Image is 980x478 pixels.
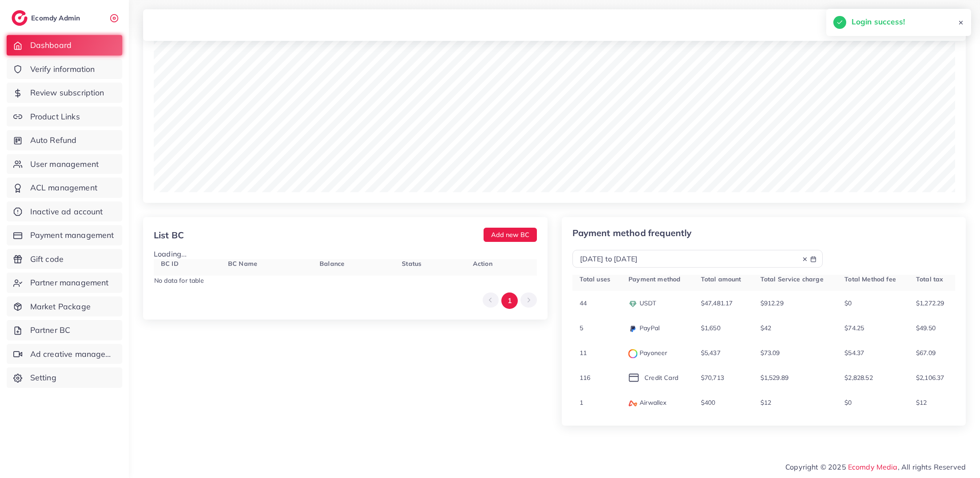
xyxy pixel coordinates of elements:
a: Verify information [7,59,122,79]
button: Add new BC [484,228,537,242]
span: Total Service charge [760,275,824,283]
p: 11 [580,348,587,358]
h2: Ecomdy Admin [31,14,82,22]
span: Setting [30,372,56,383]
span: Review subscription [30,87,104,99]
span: Market Package [30,301,91,312]
a: Setting [7,367,122,388]
img: payment [628,400,637,407]
span: Action [473,260,492,268]
p: $912.29 [760,298,784,308]
p: 5 [580,323,583,333]
a: Dashboard [7,35,122,55]
p: $5,437 [701,348,720,358]
p: $0 [844,298,852,308]
a: Market Package [7,296,122,317]
span: Product Links [30,111,80,122]
span: Auto Refund [30,134,77,146]
a: Auto Refund [7,130,122,150]
p: $12 [760,397,771,408]
img: payment [628,300,637,308]
img: icon payment [628,373,639,382]
p: $1,650 [701,323,720,333]
div: List BC [154,229,184,241]
p: $70,713 [701,372,724,383]
p: Payment method frequently [572,228,823,238]
p: PayPal [628,323,660,333]
p: $49.50 [916,323,936,333]
a: User management [7,154,122,174]
span: BC ID [161,260,179,268]
span: Partner management [30,277,109,288]
p: $73.09 [760,348,780,358]
a: Gift code [7,249,122,269]
a: Ad creative management [7,344,122,364]
a: Review subscription [7,83,122,103]
a: Inactive ad account [7,201,122,222]
span: Loading... [154,249,187,258]
p: 116 [580,372,590,383]
span: [DATE] to [DATE] [580,254,638,263]
a: Partner management [7,273,122,293]
p: $1,529.89 [760,372,788,383]
p: Credit Card [628,372,678,383]
span: Balance [320,260,344,268]
p: Payoneer [628,348,667,358]
a: logoEcomdy Admin [12,10,82,26]
p: $47,481.17 [701,298,733,308]
span: Total uses [580,275,611,283]
img: logo [12,10,28,26]
span: Ad creative management [30,348,116,360]
span: Status [402,260,421,268]
button: Go to page 1 [501,292,518,309]
p: $400 [701,397,716,408]
a: Ecomdy Media [848,462,898,471]
span: Total Method fee [844,275,896,283]
a: Product Links [7,107,122,127]
span: Verify information [30,63,95,75]
p: $74.25 [844,323,864,333]
span: , All rights Reserved [898,462,966,472]
p: $12 [916,397,927,408]
ul: Pagination [483,292,537,309]
img: payment [628,324,637,333]
span: Partner BC [30,324,71,336]
h5: Login success! [852,16,905,28]
span: ACL management [30,182,97,194]
img: payment [628,349,637,358]
p: USDT [628,298,656,308]
p: $0 [844,397,852,408]
span: Inactive ad account [30,206,103,217]
span: Copyright © 2025 [785,462,966,472]
span: Payment method [628,275,680,283]
span: Dashboard [30,40,72,51]
a: Payment management [7,225,122,245]
span: Total amount [701,275,741,283]
p: $54.37 [844,348,864,358]
p: Airwallex [628,397,666,408]
a: ACL management [7,178,122,198]
span: BC Name [228,260,257,268]
p: 1 [580,397,583,408]
span: Payment management [30,229,114,241]
p: $67.09 [916,348,936,358]
p: $2,828.52 [844,372,872,383]
div: No data for table [154,276,536,285]
a: Partner BC [7,320,122,340]
p: $2,106.37 [916,372,944,383]
p: $42 [760,323,771,333]
p: $1,272.29 [916,298,944,308]
span: Total tax [916,275,943,283]
p: 44 [580,298,587,308]
span: Gift code [30,253,64,265]
span: User management [30,158,99,170]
